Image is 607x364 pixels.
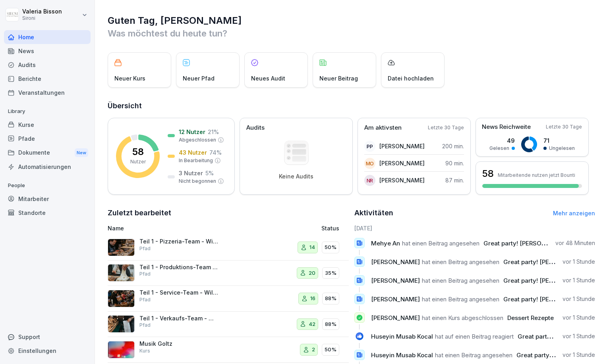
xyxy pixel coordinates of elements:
p: Library [4,105,91,118]
span: [PERSON_NAME] [371,258,420,266]
p: People [4,179,91,192]
p: 43 Nutzer [179,148,207,157]
p: [PERSON_NAME] [379,159,425,167]
p: Pfad [139,270,151,278]
span: [PERSON_NAME] [371,314,420,322]
a: Teil 1 - Verkaufs-Team - Willkommen bei [GEOGRAPHIC_DATA]Pfad4288% [108,312,349,337]
a: Home [4,30,91,44]
p: [PERSON_NAME] [379,176,425,184]
a: Kurse [4,118,91,132]
p: 74 % [209,148,222,157]
span: Dessert Rezepte [507,314,554,322]
h3: 58 [482,167,494,180]
p: Neues Audit [251,74,285,82]
h1: Guten Tag, [PERSON_NAME] [108,14,595,27]
p: Ungelesen [549,145,575,152]
a: DokumenteNew [4,146,91,160]
h6: [DATE] [354,224,595,232]
p: News Reichweite [482,123,531,132]
p: Neuer Kurs [114,74,145,82]
p: vor 1 Stunde [563,295,595,303]
span: Huseyin Musab Kocal [371,333,433,340]
span: hat einen Beitrag angesehen [422,295,499,303]
p: vor 1 Stunde [563,258,595,266]
p: vor 48 Minuten [555,239,595,247]
div: New [75,148,88,157]
h2: Übersicht [108,100,595,111]
p: Gelesen [489,145,509,152]
span: hat auf einen Beitrag reagiert [435,333,514,340]
div: MO [364,158,375,169]
p: Teil 1 - Pizzeria-Team - Willkommen bei [GEOGRAPHIC_DATA] [139,238,219,245]
p: 2 [312,346,315,354]
p: Nutzer [130,158,146,165]
p: 200 min. [442,142,464,150]
p: Musik Goltz [139,340,219,347]
p: Letzte 30 Tage [428,124,464,131]
p: 58 [132,147,144,157]
span: hat einen Kurs abgeschlossen [422,314,503,322]
p: In Bearbeitung [179,157,213,164]
a: Standorte [4,206,91,220]
p: Teil 1 - Verkaufs-Team - Willkommen bei [GEOGRAPHIC_DATA] [139,315,219,322]
p: Pfad [139,245,151,252]
img: b10tsfy3ie58eoi8oirpsp1u.png [108,264,135,282]
div: PP [364,141,375,152]
p: Was möchtest du heute tun? [108,27,595,40]
div: Mitarbeiter [4,192,91,206]
img: kf82swl4divpulkxugp5dhuh.png [108,239,135,256]
a: Musik GoltzKurs250% [108,337,349,363]
p: Keine Audits [279,173,313,180]
span: [PERSON_NAME] [371,277,420,284]
p: vor 1 Stunde [563,332,595,340]
img: yh4wz2vfvintp4rn1kv0mog4.png [108,341,135,358]
span: Huseyin Musab Kocal [371,351,433,359]
p: Neuer Pfad [183,74,215,82]
p: [PERSON_NAME] [379,142,425,150]
p: 20 [309,269,315,277]
p: Kurs [139,347,150,354]
a: Einstellungen [4,344,91,358]
p: Teil 1 - Service-Team - Willkommen bei [GEOGRAPHIC_DATA] [139,289,219,296]
div: Support [4,330,91,344]
span: hat einen Beitrag angesehen [422,258,499,266]
p: Neuer Beitrag [319,74,358,82]
a: Pfade [4,132,91,146]
p: Datei hochladen [388,74,434,82]
p: 12 Nutzer [179,128,205,136]
p: Status [321,224,339,232]
p: 71 [543,136,575,145]
p: 16 [310,295,315,303]
a: Berichte [4,72,91,86]
div: Dokumente [4,146,91,160]
p: 87 min. [445,176,464,184]
span: hat einen Beitrag angesehen [435,351,512,359]
p: Letzte 30 Tage [546,123,582,130]
p: Sironi [22,15,62,21]
p: Nicht begonnen [179,178,216,185]
p: Pfad [139,296,151,303]
a: Automatisierungen [4,160,91,174]
p: 88% [325,295,336,303]
span: hat einen Beitrag angesehen [402,239,479,247]
p: Pfad [139,322,151,329]
a: Veranstaltungen [4,86,91,100]
p: 3 Nutzer [179,169,203,177]
a: Mehr anzeigen [553,210,595,216]
p: vor 1 Stunde [563,314,595,322]
p: 88% [325,320,336,328]
a: Audits [4,58,91,72]
p: 5 % [205,169,214,177]
p: 50% [325,346,336,354]
p: 35% [325,269,336,277]
p: 14 [309,243,315,251]
a: News [4,44,91,58]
